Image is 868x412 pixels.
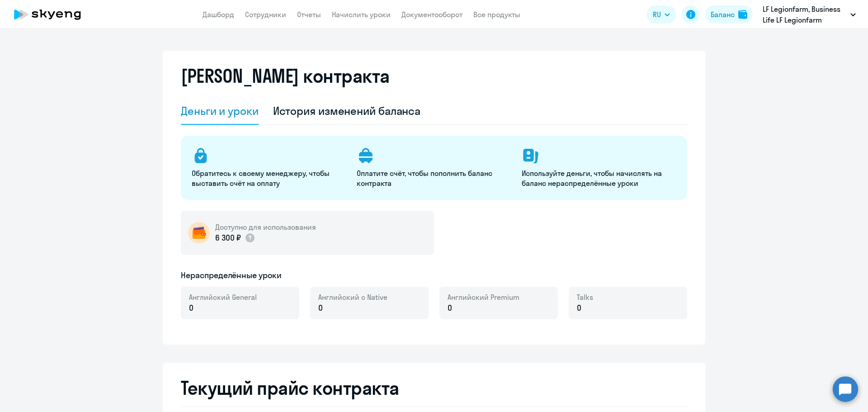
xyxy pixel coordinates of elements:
[357,168,511,188] p: Оплатите счёт, чтобы пополнить баланс контракта
[332,10,391,19] a: Начислить уроки
[653,9,661,20] span: RU
[181,65,390,87] h2: [PERSON_NAME] контракта
[448,292,519,302] span: Английский Premium
[522,168,676,188] p: Используйте деньги, чтобы начислять на баланс нераспределённые уроки
[646,5,676,24] button: RU
[181,104,259,118] div: Деньги и уроки
[189,292,257,302] span: Английский General
[763,4,847,25] p: LF Legionfarm, Business Life LF Legionfarm
[473,10,520,19] a: Все продукты
[401,10,462,19] a: Документооборот
[245,10,286,19] a: Сотрудники
[448,302,452,314] span: 0
[181,270,282,281] h5: Нераспределённые уроки
[705,5,753,24] button: Балансbalance
[181,377,687,399] h2: Текущий прайс контракта
[318,292,387,302] span: Английский с Native
[577,302,581,314] span: 0
[318,302,323,314] span: 0
[297,10,321,19] a: Отчеты
[758,4,860,25] button: LF Legionfarm, Business Life LF Legionfarm
[273,104,421,118] div: История изменений баланса
[215,232,255,244] p: 6 300 ₽
[188,222,210,244] img: wallet-circle.png
[711,9,735,20] div: Баланс
[738,10,747,19] img: balance
[192,168,346,188] p: Обратитесь к своему менеджеру, чтобы выставить счёт на оплату
[215,222,316,232] h5: Доступно для использования
[577,292,593,302] span: Talks
[189,302,193,314] span: 0
[203,10,234,19] a: Дашборд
